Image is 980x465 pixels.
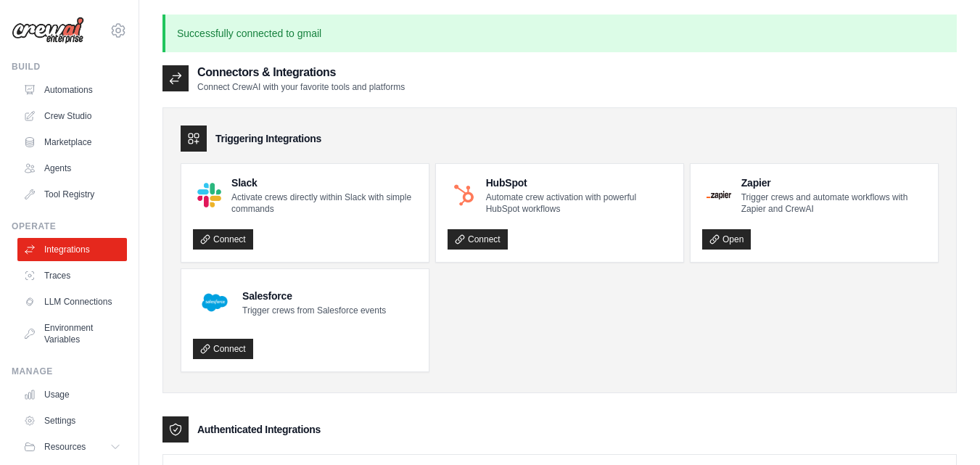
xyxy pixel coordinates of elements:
a: Usage [17,383,127,406]
a: Open [702,229,751,250]
p: Trigger crews and automate workflows with Zapier and CrewAI [741,192,926,215]
a: Integrations [17,238,127,261]
p: Trigger crews from Salesforce events [242,305,386,316]
div: Manage [12,366,127,377]
a: Agents [17,157,127,180]
a: Crew Studio [17,104,127,128]
a: Connect [448,229,508,250]
button: Resources [17,435,127,458]
div: Operate [12,221,127,232]
p: Connect CrewAI with your favorite tools and platforms [197,81,405,93]
h3: Triggering Integrations [215,131,321,146]
h4: Zapier [741,176,926,190]
h2: Connectors & Integrations [197,64,405,81]
h4: Slack [231,176,417,190]
a: Tool Registry [17,183,127,206]
p: Automate crew activation with powerful HubSpot workflows [486,192,672,215]
a: LLM Connections [17,290,127,313]
div: Build [12,61,127,73]
a: Traces [17,264,127,287]
a: Environment Variables [17,316,127,351]
img: HubSpot Logo [452,184,476,207]
p: Successfully connected to gmail [162,15,957,52]
a: Settings [17,409,127,432]
a: Marketplace [17,131,127,154]
span: Resources [44,441,86,453]
p: Activate crews directly within Slack with simple commands [231,192,417,215]
h4: HubSpot [486,176,672,190]
img: Zapier Logo [707,191,731,199]
img: Slack Logo [197,183,221,207]
a: Connect [193,339,253,359]
a: Automations [17,78,127,102]
h3: Authenticated Integrations [197,422,321,437]
img: Logo [12,17,84,44]
h4: Salesforce [242,289,386,303]
img: Salesforce Logo [197,285,232,320]
a: Connect [193,229,253,250]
